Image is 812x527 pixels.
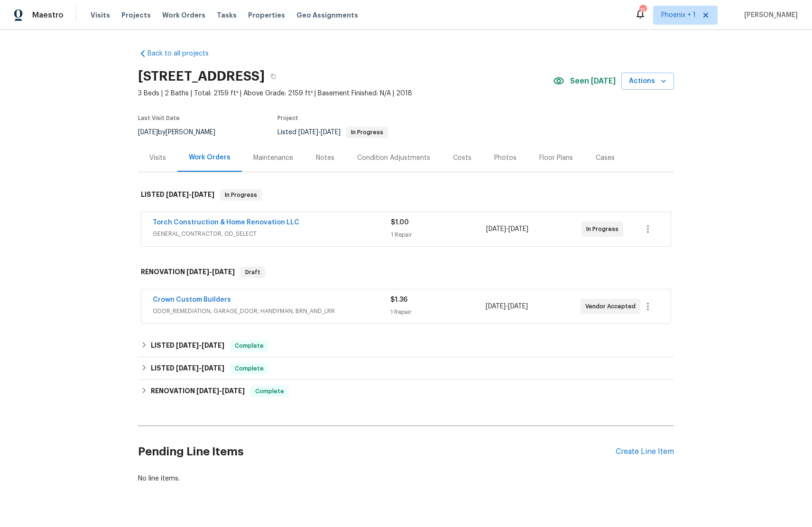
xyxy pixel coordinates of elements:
[138,129,158,136] span: [DATE]
[151,340,224,351] h6: LISTED
[138,115,180,121] span: Last Visit Date
[176,342,199,349] span: [DATE]
[298,129,318,136] span: [DATE]
[347,129,387,135] span: In Progress
[486,302,528,311] span: -
[138,474,674,483] div: No line items.
[277,115,298,121] span: Project
[585,302,639,311] span: Vendor Accepted
[176,342,224,349] span: -
[277,129,388,136] span: Listed
[186,268,235,275] span: -
[138,430,616,474] h2: Pending Line Items
[508,303,528,310] span: [DATE]
[196,388,245,394] span: -
[231,364,268,373] span: Complete
[138,89,553,98] span: 3 Beds | 2 Baths | Total: 2159 ft² | Above Grade: 2159 ft² | Basement Finished: N/A | 2018
[32,10,64,20] span: Maestro
[138,127,227,138] div: by [PERSON_NAME]
[202,365,224,371] span: [DATE]
[570,76,616,86] span: Seen [DATE]
[151,363,224,374] h6: LISTED
[357,153,430,163] div: Condition Adjustments
[629,75,666,87] span: Actions
[486,303,506,310] span: [DATE]
[253,153,293,163] div: Maintenance
[231,341,268,351] span: Complete
[162,10,205,20] span: Work Orders
[153,296,231,303] a: Crown Custom Builders
[138,72,265,81] h2: [STREET_ADDRESS]
[316,153,334,163] div: Notes
[138,334,674,357] div: LISTED [DATE]-[DATE]Complete
[740,10,798,20] span: [PERSON_NAME]
[639,6,646,15] div: 15
[391,219,409,226] span: $1.00
[596,153,615,163] div: Cases
[141,267,235,278] h6: RENOVATION
[149,153,166,163] div: Visits
[494,153,517,163] div: Photos
[91,10,110,20] span: Visits
[586,224,622,234] span: In Progress
[453,153,471,163] div: Costs
[621,73,674,90] button: Actions
[192,191,214,198] span: [DATE]
[212,268,235,275] span: [DATE]
[153,219,299,226] a: Torch Construction & Home Renovation LLC
[153,306,390,316] span: ODOR_REMEDIATION, GARAGE_DOOR, HANDYMAN, BRN_AND_LRR
[217,12,237,18] span: Tasks
[176,365,224,371] span: -
[251,387,288,396] span: Complete
[176,365,199,371] span: [DATE]
[202,342,224,349] span: [DATE]
[141,189,214,201] h6: LISTED
[539,153,573,163] div: Floor Plans
[166,191,214,198] span: -
[321,129,341,136] span: [DATE]
[151,386,245,397] h6: RENOVATION
[166,191,189,198] span: [DATE]
[186,268,209,275] span: [DATE]
[248,10,285,20] span: Properties
[196,388,219,394] span: [DATE]
[222,388,245,394] span: [DATE]
[138,357,674,380] div: LISTED [DATE]-[DATE]Complete
[153,229,391,239] span: GENERAL_CONTRACTOR, OD_SELECT
[138,180,674,210] div: LISTED [DATE]-[DATE]In Progress
[390,307,485,317] div: 1 Repair
[391,230,486,240] div: 1 Repair
[486,226,506,232] span: [DATE]
[390,296,407,303] span: $1.36
[508,226,528,232] span: [DATE]
[616,447,674,456] div: Create Line Item
[241,268,264,277] span: Draft
[265,68,282,85] button: Copy Address
[189,153,231,162] div: Work Orders
[138,257,674,287] div: RENOVATION [DATE]-[DATE]Draft
[138,49,229,58] a: Back to all projects
[138,380,674,403] div: RENOVATION [DATE]-[DATE]Complete
[661,10,696,20] span: Phoenix + 1
[486,224,528,234] span: -
[121,10,151,20] span: Projects
[298,129,341,136] span: -
[221,190,261,200] span: In Progress
[296,10,358,20] span: Geo Assignments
